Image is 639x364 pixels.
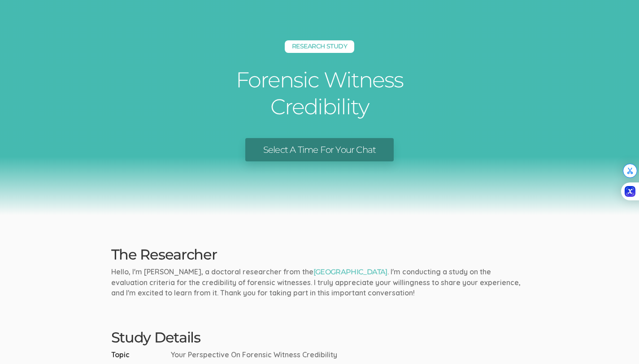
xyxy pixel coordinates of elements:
[285,40,354,53] h5: Research Study
[111,267,528,298] p: Hello, I'm [PERSON_NAME], a doctoral researcher from the . I'm conducting a study on the evaluati...
[111,329,528,345] h2: Study Details
[171,350,337,360] span: Your Perspective On Forensic Witness Credibility
[245,138,394,162] a: Select A Time For Your Chat
[313,268,387,276] a: [GEOGRAPHIC_DATA]
[111,350,167,360] span: Topic
[185,66,454,120] h1: Forensic Witness Credibility
[111,247,528,262] h2: The Researcher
